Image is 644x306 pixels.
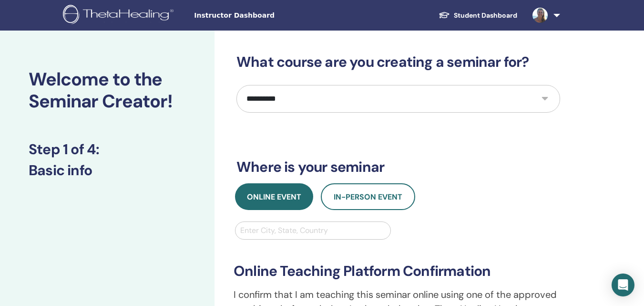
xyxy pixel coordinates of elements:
[29,162,186,179] h3: Basic info
[532,8,548,23] img: default.jpg
[194,11,337,21] span: Instructor Dashboard
[321,183,415,210] button: In-Person Event
[334,192,402,202] span: In-Person Event
[439,11,450,19] img: graduation-cap-white.svg
[612,274,634,296] div: Open Intercom Messenger
[236,53,560,71] h3: What course are you creating a seminar for?
[29,141,186,158] h3: Step 1 of 4 :
[29,69,186,112] h2: Welcome to the Seminar Creator!
[236,158,560,176] h3: Where is your seminar
[235,183,313,210] button: Online Event
[63,5,177,26] img: logo.png
[247,192,301,202] span: Online Event
[431,7,525,24] a: Student Dashboard
[234,263,563,280] h3: Online Teaching Platform Confirmation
